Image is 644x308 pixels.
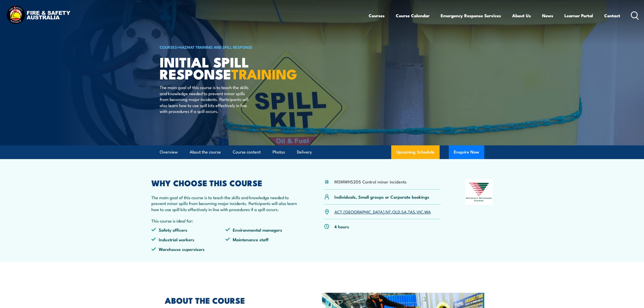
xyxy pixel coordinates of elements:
[151,194,299,212] p: The main goal of this course is to teach the skills and knowledge needed to prevent minor spills ...
[542,9,553,22] a: News
[273,145,285,159] a: Photos
[449,145,484,159] button: Enquire Now
[417,209,423,215] a: VIC
[344,209,384,215] a: [GEOGRAPHIC_DATA]
[225,236,299,242] li: Maintenance staff
[160,44,285,50] h6: >
[151,227,225,233] li: Safety officers
[151,246,225,252] li: Warehouse supervisors
[160,145,178,159] a: Overview
[391,145,440,159] a: Upcoming Schedule
[604,9,620,22] a: Contact
[408,209,415,215] a: TAS
[369,9,385,22] a: Courses
[424,209,431,215] a: WA
[160,44,177,50] a: COURSES
[151,218,299,224] p: This course is ideal for:
[386,209,391,215] a: NT
[401,209,407,215] a: SA
[512,9,531,22] a: About Us
[225,227,299,233] li: Environmental managers
[160,84,252,114] p: The main goal of this course is to teach the skills and knowledge needed to prevent minor spills ...
[334,209,431,215] p: , , , , , , ,
[151,236,225,242] li: Industrial workers
[334,179,406,184] li: MSMWHS205 Control minor incidents
[465,179,493,205] img: Nationally Recognised Training logo.
[334,194,429,200] p: Individuals, Small groups or Corporate bookings
[190,145,221,159] a: About the course
[179,44,253,50] a: HAZMAT Training and Spill Response
[233,145,261,159] a: Course content
[564,9,593,22] a: Learner Portal
[297,145,312,159] a: Delivery
[392,209,400,215] a: QLD
[334,224,349,229] p: 4 hours
[165,297,299,304] h2: ABOUT THE COURSE
[396,9,430,22] a: Course Calendar
[151,179,299,186] h2: WHY CHOOSE THIS COURSE
[441,9,501,22] a: Emergency Response Services
[231,63,297,84] strong: TRAINING
[334,209,342,215] a: ACT
[160,56,285,79] h1: Initial Spill Response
